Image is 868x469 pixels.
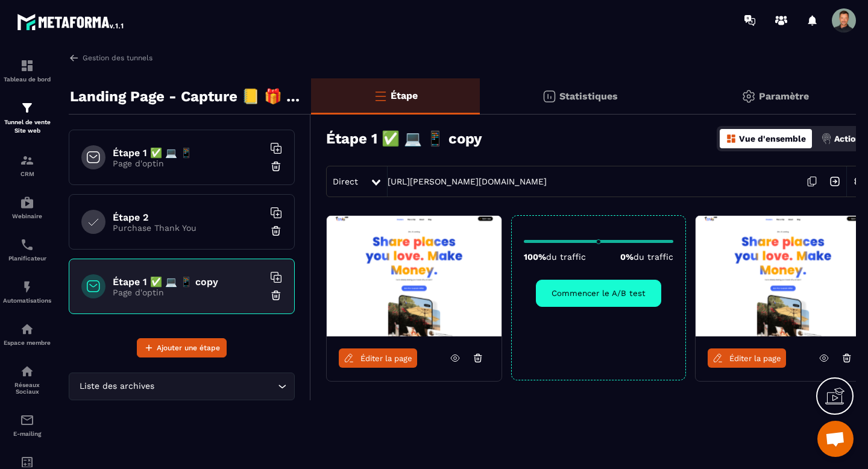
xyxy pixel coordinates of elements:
[20,364,34,379] img: social-network
[20,101,34,115] img: formation
[113,147,263,159] h6: Étape 1 ✅ 💻 📱
[536,280,661,307] button: Commencer le A/B test
[113,212,263,223] h6: Étape 2
[20,195,34,210] img: automations
[542,89,556,104] img: stats.20deebd0.svg
[69,373,295,400] div: Search for option
[821,133,832,144] img: actions.d6e523a2.png
[3,339,51,346] p: Espace membre
[3,228,51,271] a: schedulerschedulerPlanificateur
[20,413,34,427] img: email
[388,177,547,186] a: [URL][PERSON_NAME][DOMAIN_NAME]
[339,348,417,368] a: Éditer la page
[3,255,51,262] p: Planificateur
[333,177,358,186] span: Direct
[69,52,80,63] img: arrow
[3,313,51,355] a: automationsautomationsEspace membre
[3,297,51,304] p: Automatisations
[113,288,263,297] p: Page d'optin
[3,76,51,83] p: Tableau de bord
[3,382,51,395] p: Réseaux Sociaux
[391,90,418,101] p: Étape
[137,338,227,357] button: Ajouter une étape
[3,271,51,313] a: automationsautomationsAutomatisations
[741,89,756,104] img: setting-gr.5f69749f.svg
[20,238,34,252] img: scheduler
[634,252,673,262] span: du traffic
[20,153,34,168] img: formation
[759,90,809,102] p: Paramètre
[3,144,51,186] a: formationformationCRM
[3,92,51,144] a: formationformationTunnel de vente Site web
[559,90,618,102] p: Statistiques
[3,213,51,219] p: Webinaire
[70,84,302,109] p: Landing Page - Capture 📒 🎁 Guide Offert Core
[834,134,865,143] p: Actions
[20,58,34,73] img: formation
[739,134,806,143] p: Vue d'ensemble
[3,49,51,92] a: formationformationTableau de bord
[729,354,781,363] span: Éditer la page
[3,355,51,404] a: social-networksocial-networkRéseaux Sociaux
[726,133,737,144] img: dashboard-orange.40269519.svg
[17,11,125,33] img: logo
[77,380,157,393] span: Liste des archives
[3,430,51,437] p: E-mailing
[20,280,34,294] img: automations
[3,404,51,446] a: emailemailE-mailing
[20,322,34,336] img: automations
[327,216,502,336] img: image
[360,354,412,363] span: Éditer la page
[270,289,282,301] img: trash
[817,421,854,457] div: Ouvrir le chat
[157,342,220,354] span: Ajouter une étape
[3,186,51,228] a: automationsautomationsWebinaire
[113,276,263,288] h6: Étape 1 ✅ 💻 📱 copy
[823,170,846,193] img: arrow-next.bcc2205e.svg
[708,348,786,368] a: Éditer la page
[546,252,586,262] span: du traffic
[113,223,263,233] p: Purchase Thank You
[270,160,282,172] img: trash
[270,225,282,237] img: trash
[620,252,673,262] p: 0%
[69,52,153,63] a: Gestion des tunnels
[326,130,482,147] h3: Étape 1 ✅ 💻 📱 copy
[3,171,51,177] p: CRM
[524,252,586,262] p: 100%
[113,159,263,168] p: Page d'optin
[3,118,51,135] p: Tunnel de vente Site web
[373,89,388,103] img: bars-o.4a397970.svg
[157,380,275,393] input: Search for option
